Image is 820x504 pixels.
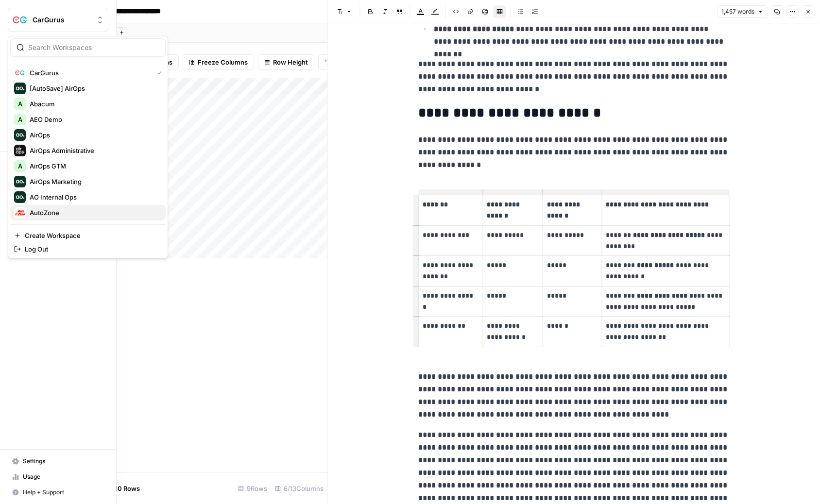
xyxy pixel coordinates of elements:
[198,57,248,67] span: Freeze Columns
[30,99,158,109] span: Abacum
[10,229,166,242] a: Create Workspace
[30,130,158,140] span: AirOps
[10,242,166,256] a: Log Out
[8,485,108,500] button: Help + Support
[234,481,271,496] div: 9 Rows
[8,36,168,258] div: Workspace: CarGurus
[30,146,158,155] span: AirOps Administrative
[14,129,26,141] img: AirOps Logo
[11,11,29,29] img: CarGurus Logo
[8,8,108,32] button: Workspace: CarGurus
[30,115,158,124] span: AEO Demo
[14,83,26,94] img: [AutoSave] AirOps Logo
[273,57,308,67] span: Row Height
[30,177,158,186] span: AirOps Marketing
[18,99,22,109] span: A
[14,67,26,79] img: CarGurus Logo
[8,469,108,485] a: Usage
[23,488,104,497] span: Help + Support
[30,192,158,202] span: AO Internal Ops
[717,5,768,18] button: 1,457 words
[30,68,149,78] span: CarGurus
[23,472,104,481] span: Usage
[25,244,158,254] span: Log Out
[101,484,140,493] span: Add 10 Rows
[30,161,158,171] span: AirOps GTM
[8,454,108,469] a: Settings
[721,7,754,16] span: 1,457 words
[18,115,22,124] span: A
[14,207,26,218] img: AutoZone Logo
[23,457,104,466] span: Settings
[14,191,26,203] img: AO Internal Ops Logo
[14,176,26,187] img: AirOps Marketing Logo
[14,145,26,156] img: AirOps Administrative Logo
[25,231,158,240] span: Create Workspace
[30,84,158,93] span: [AutoSave] AirOps
[28,43,159,52] input: Search Workspaces
[18,161,22,171] span: A
[183,54,254,70] button: Freeze Columns
[258,54,314,70] button: Row Height
[271,481,327,496] div: 6/13 Columns
[33,15,91,25] span: CarGurus
[30,208,158,218] span: AutoZone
